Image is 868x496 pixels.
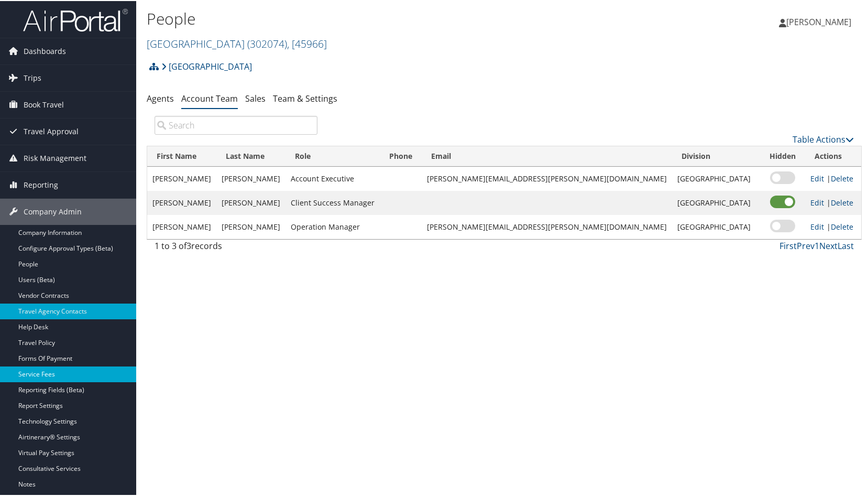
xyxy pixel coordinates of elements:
th: Actions [805,145,861,166]
td: | [805,214,861,238]
td: [PERSON_NAME][EMAIL_ADDRESS][PERSON_NAME][DOMAIN_NAME] [422,214,672,238]
a: Last [838,239,854,251]
td: [PERSON_NAME] [147,214,216,238]
span: Reporting [24,171,58,197]
h1: People [147,7,623,29]
span: [PERSON_NAME] [786,15,851,27]
span: Dashboards [24,37,66,63]
td: | [805,190,861,214]
th: Last Name: activate to sort column ascending [216,145,285,166]
a: Delete [831,221,853,231]
td: [PERSON_NAME] [147,166,216,190]
td: | [805,166,861,190]
a: First [779,239,797,251]
th: First Name: activate to sort column ascending [147,145,216,166]
span: Company Admin [24,198,82,224]
th: Division: activate to sort column ascending [672,145,760,166]
a: Table Actions [793,133,854,144]
span: Trips [24,64,41,90]
a: Team & Settings [273,92,337,103]
td: [GEOGRAPHIC_DATA] [672,190,760,214]
a: Delete [831,172,853,182]
th: Hidden: activate to sort column ascending [760,145,805,166]
td: Account Executive [285,166,380,190]
td: [GEOGRAPHIC_DATA] [672,214,760,238]
td: Operation Manager [285,214,380,238]
a: Prev [797,239,815,251]
th: Phone [380,145,422,166]
td: Client Success Manager [285,190,380,214]
span: 3 [186,239,191,251]
a: [PERSON_NAME] [779,5,862,37]
th: Email: activate to sort column ascending [422,145,672,166]
a: Edit [810,197,824,207]
th: Role: activate to sort column ascending [285,145,380,166]
span: ( 302074 ) [247,36,287,50]
a: Sales [245,92,266,103]
td: [PERSON_NAME][EMAIL_ADDRESS][PERSON_NAME][DOMAIN_NAME] [422,166,672,190]
a: 1 [815,239,819,251]
input: Search [155,115,317,134]
a: Delete [831,197,853,207]
a: Account Team [181,92,238,103]
td: [PERSON_NAME] [216,190,285,214]
td: [PERSON_NAME] [216,214,285,238]
td: [GEOGRAPHIC_DATA] [672,166,760,190]
a: Edit [810,172,824,182]
a: [GEOGRAPHIC_DATA] [161,55,252,76]
span: Risk Management [24,144,86,170]
a: Edit [810,221,824,231]
img: airportal-logo.png [23,7,128,31]
td: [PERSON_NAME] [147,190,216,214]
span: Book Travel [24,91,64,117]
td: [PERSON_NAME] [216,166,285,190]
a: Agents [147,92,174,103]
a: Next [819,239,838,251]
div: 1 to 3 of records [155,239,317,256]
span: , [ 45966 ] [287,36,327,50]
span: Travel Approval [24,117,79,144]
a: [GEOGRAPHIC_DATA] [147,36,327,50]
